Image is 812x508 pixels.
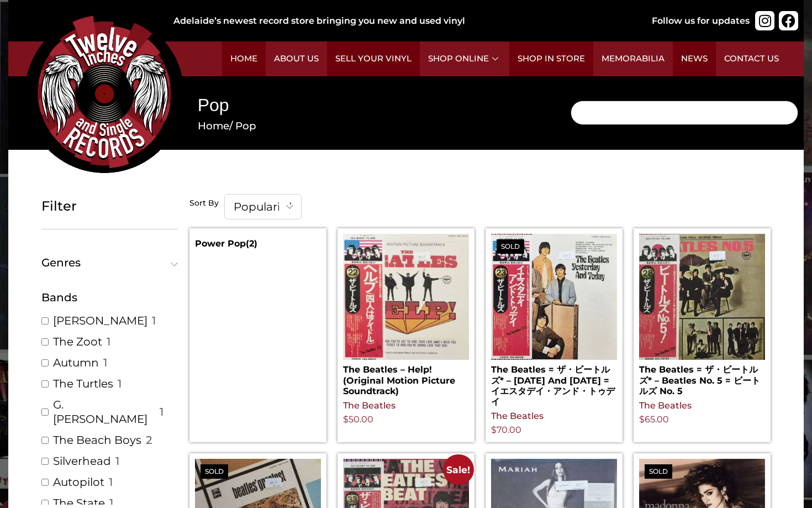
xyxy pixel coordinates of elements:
[491,234,617,407] a: SoldThe Beatles = ザ・ビートルズ* – [DATE] And [DATE] = イエスタデイ・アンド・トゥデイ
[645,464,672,479] span: Sold
[716,41,787,76] a: Contact Us
[639,234,765,396] a: The Beatles = ザ・ビートルズ* – Beatles No. 5 = ビートルズ No. 5
[107,334,110,349] span: 1
[146,433,152,447] span: 2
[103,355,107,370] span: 1
[53,376,113,391] a: The Turtles
[343,360,469,396] h2: The Beatles – Help! (Original Motion Picture Soundtrack)
[343,414,373,425] bdi: 50.00
[53,355,99,370] a: Autumn
[593,41,673,76] a: Memorabilia
[491,425,521,435] bdi: 70.00
[195,234,321,253] a: Visit product category Power Pop
[118,376,122,391] span: 1
[198,119,229,132] a: Home
[109,475,113,489] span: 1
[571,101,798,125] input: Search
[639,360,765,396] h2: The Beatles = ザ・ビートルズ* – Beatles No. 5 = ビートルズ No. 5
[115,454,119,468] span: 1
[225,195,301,219] span: Popularity
[189,198,219,208] h5: Sort By
[53,334,102,349] a: The Zoot
[53,454,111,468] a: Silverhead
[343,400,396,411] a: The Beatles
[152,313,156,328] span: 1
[343,414,349,425] span: $
[41,257,178,268] button: Genres
[41,289,178,306] div: Bands
[491,425,497,435] span: $
[41,257,173,268] span: Genres
[53,397,155,426] a: G. [PERSON_NAME]
[343,234,469,360] img: The Beatles – Help! (Original Motion Picture Soundtrack)
[195,234,321,253] h2: Power Pop
[509,41,593,76] a: Shop in Store
[41,198,178,214] h5: Filter
[639,414,645,425] span: $
[639,234,765,360] img: The Beatles = ザ・ビートルズ* – Beatles No. 5 = ビートルズ No. 5
[224,194,302,219] span: Popularity
[160,405,164,419] span: 1
[327,41,420,76] a: Sell Your Vinyl
[198,118,537,134] nav: Breadcrumb
[420,41,509,76] a: Shop Online
[173,14,616,28] div: Adelaide’s newest record store bringing you new and used vinyl
[491,234,617,360] img: The Beatles = ザ・ビートルズ* – Yesterday And Today = イエスタデイ・アンド・トゥデイ
[491,411,544,421] a: The Beatles
[491,360,617,407] h2: The Beatles = ザ・ビートルズ* – [DATE] And [DATE] = イエスタデイ・アンド・トゥデイ
[222,41,266,76] a: Home
[652,14,750,28] div: Follow us for updates
[53,313,147,328] a: [PERSON_NAME]
[639,414,669,425] bdi: 65.00
[443,454,473,485] span: Sale!
[673,41,716,76] a: News
[53,475,104,489] a: Autopilot
[53,433,141,447] a: The Beach Boys
[639,400,692,411] a: The Beatles
[497,239,524,254] span: Sold
[201,464,228,479] span: Sold
[198,93,537,118] h1: Pop
[246,238,257,249] mark: (2)
[343,234,469,396] a: The Beatles – Help! (Original Motion Picture Soundtrack)
[266,41,327,76] a: About Us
